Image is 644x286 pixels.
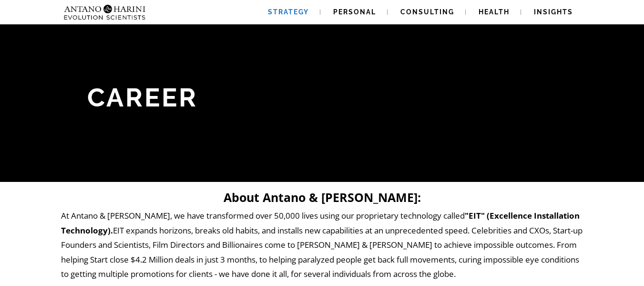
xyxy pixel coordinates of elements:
[87,82,198,113] span: Career
[333,8,376,16] span: Personal
[400,8,454,16] span: Consulting
[268,8,309,16] span: Strategy
[479,8,510,16] span: Health
[534,8,573,16] span: Insights
[61,210,580,236] strong: "EIT" (Excellence Installation Technology).
[224,189,421,205] strong: About Antano & [PERSON_NAME]:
